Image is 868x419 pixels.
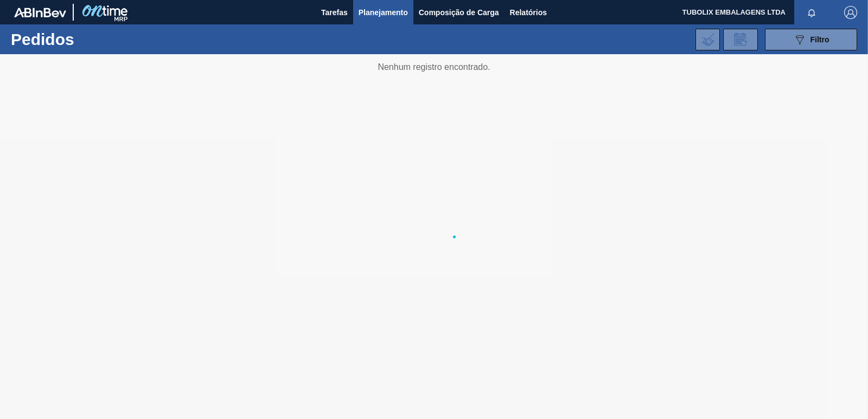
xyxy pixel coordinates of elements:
button: Notificações [794,5,829,20]
span: Tarefas [321,6,348,19]
div: Importar Negociações dos Pedidos [695,29,720,50]
img: Logout [844,6,857,19]
span: Composição de Carga [419,6,499,19]
span: Planejamento [359,6,408,19]
button: Filtro [765,29,857,50]
img: TNhmsLtSVTkK8tSr43FrP2fwEKptu5GPRR3wAAAABJRU5ErkJggg== [14,8,66,17]
h1: Pedidos [11,33,168,46]
span: Relatórios [510,6,547,19]
span: Filtro [810,35,829,44]
div: Solicitação de Revisão de Pedidos [723,29,758,50]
